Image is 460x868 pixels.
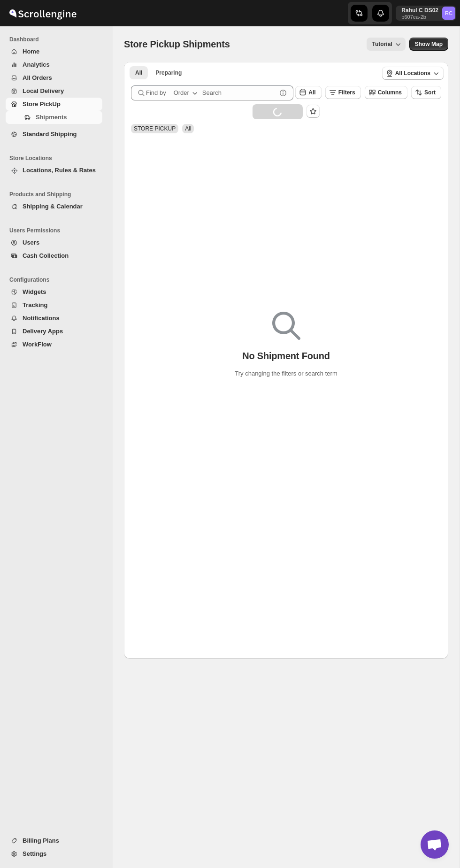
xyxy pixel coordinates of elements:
span: Notifications [23,315,60,322]
button: All Locations [382,67,444,80]
span: All [185,125,191,132]
button: Tutorial [367,38,406,51]
span: All [308,89,315,96]
span: WorkFlow [23,341,52,348]
span: Shipping & Calendar [23,203,83,210]
span: Store Locations [9,154,106,162]
span: Shipments [36,114,67,121]
button: Cash Collection [6,249,102,262]
button: Home [6,45,102,58]
span: Store Pickup Shipments [124,39,230,49]
button: Delivery Apps [6,325,102,338]
span: Sort [424,89,436,96]
button: Notifications [6,312,102,325]
button: All [130,66,148,79]
button: Shipments [6,111,102,124]
span: Settings [23,850,46,857]
button: Widgets [6,285,102,299]
img: ScrollEngine [8,1,78,25]
span: Locations, Rules & Rates [23,167,96,174]
span: Tracking [23,301,47,308]
button: Map action label [409,38,448,51]
button: WorkFlow [6,338,102,351]
p: Rahul C DS02 [401,7,438,14]
span: Delivery Apps [23,328,63,335]
button: User menu [396,6,456,21]
button: Billing Plans [6,834,102,847]
span: All [135,69,142,77]
span: Rahul C DS02 [442,7,455,20]
span: Store PickUp [23,100,61,108]
button: Settings [6,847,102,860]
span: Tutorial [372,41,392,47]
span: All Orders [23,74,52,81]
button: Order [168,85,205,100]
span: Local Delivery [23,87,64,94]
div: Order [174,88,189,98]
span: Widgets [23,288,46,295]
button: Locations, Rules & Rates [6,164,102,177]
text: RC [445,10,452,16]
span: Preparing [155,69,182,77]
button: All Orders [6,71,102,84]
p: Try changing the filters or search term [235,369,337,378]
button: Columns [365,86,407,99]
span: All Locations [395,69,430,77]
span: STORE PICKUP [134,125,176,132]
span: Products and Shipping [9,191,106,198]
input: Search [202,85,276,100]
button: Preparing [150,66,187,79]
span: Home [23,48,39,55]
span: Show Map [415,40,443,48]
span: Columns [378,89,402,96]
span: Dashboard [9,36,106,43]
span: Cash Collection [23,252,69,259]
img: Empty search results [272,312,300,340]
div: Open chat [421,830,449,859]
span: Users Permissions [9,227,106,234]
button: Tracking [6,299,102,312]
span: Analytics [23,61,50,68]
p: No Shipment Found [242,350,330,361]
span: Filters [338,89,355,96]
span: Configurations [9,276,106,284]
span: Standard Shipping [23,131,77,138]
button: Shipping & Calendar [6,200,102,213]
button: Filters [325,86,361,99]
button: Users [6,236,102,249]
span: Users [23,239,39,246]
span: Billing Plans [23,837,59,844]
p: b607ea-2b [401,14,438,20]
button: All [295,86,321,99]
span: Find by [146,88,166,98]
button: Sort [411,86,441,99]
button: Analytics [6,58,102,71]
